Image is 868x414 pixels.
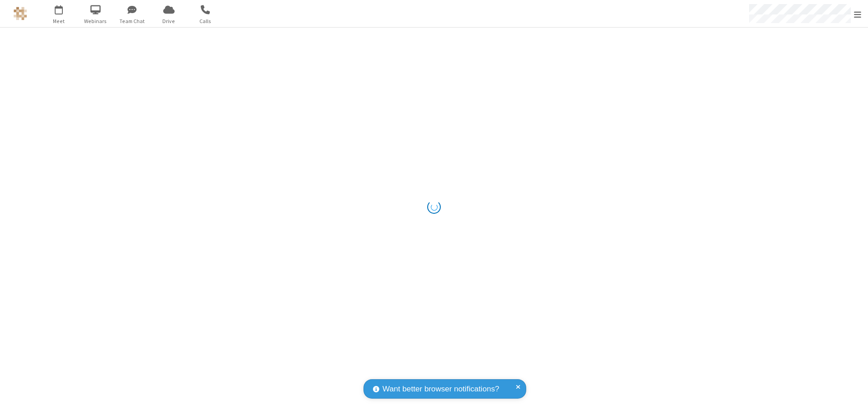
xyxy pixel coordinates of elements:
[382,383,499,395] span: Want better browser notifications?
[152,17,186,25] span: Drive
[42,17,76,25] span: Meet
[14,7,27,20] img: QA Selenium DO NOT DELETE OR CHANGE
[79,17,113,25] span: Webinars
[845,390,861,408] iframe: Chat
[115,17,149,25] span: Team Chat
[189,17,222,25] span: Calls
